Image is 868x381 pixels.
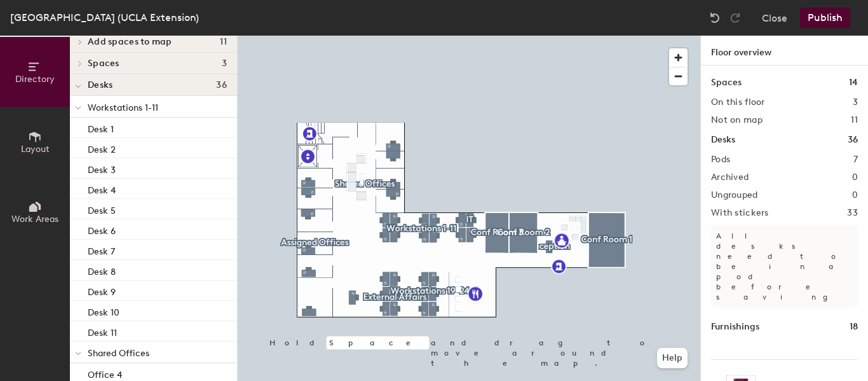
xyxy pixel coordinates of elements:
p: Desk 10 [88,303,119,318]
span: Workstations 1-11 [88,102,158,113]
span: Shared Offices [88,348,149,359]
p: Desk 8 [88,263,116,277]
button: Help [657,348,688,368]
h1: Floor overview [701,36,868,66]
p: Desk 3 [88,161,116,176]
button: Publish [800,8,850,28]
h1: 14 [849,76,858,90]
p: Desk 1 [88,120,114,135]
p: Office 4 [88,366,122,380]
h2: 0 [852,190,858,200]
h2: With stickers [711,208,769,218]
h1: Spaces [711,76,742,90]
h2: 33 [847,208,858,218]
img: Redo [729,11,742,24]
p: Desk 2 [88,141,116,155]
h1: Furnishings [711,320,759,334]
span: Spaces [88,59,119,69]
h2: 7 [853,155,858,165]
span: Add spaces to map [88,37,172,47]
span: Directory [15,74,55,85]
img: Undo [709,11,721,24]
div: [GEOGRAPHIC_DATA] (UCLA Extension) [10,10,199,25]
h2: 0 [852,172,858,183]
p: Desk 9 [88,283,116,298]
h1: 18 [850,320,858,334]
span: Work Areas [11,214,58,225]
span: Layout [21,144,50,155]
h1: 36 [848,133,858,147]
h2: On this floor [711,97,765,107]
h1: Desks [711,133,735,147]
span: 36 [216,80,227,90]
button: Close [762,8,787,28]
h2: Pods [711,155,730,165]
p: Desk 6 [88,222,116,237]
p: Desk 4 [88,181,116,196]
span: 3 [222,59,227,69]
h2: 3 [853,97,858,107]
p: Desk 7 [88,242,115,257]
p: All desks need to be in a pod before saving [711,226,858,307]
h2: Archived [711,172,749,183]
h2: Ungrouped [711,190,758,200]
span: Desks [88,80,112,90]
p: Desk 5 [88,202,116,216]
span: 11 [220,37,227,47]
h2: 11 [851,115,858,125]
h2: Not on map [711,115,763,125]
p: Desk 11 [88,324,117,338]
